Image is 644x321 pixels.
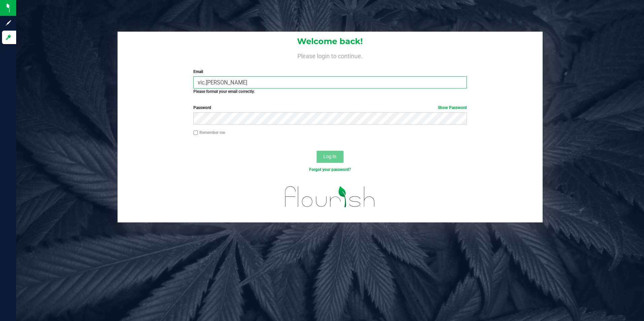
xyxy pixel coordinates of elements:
span: Password [193,105,211,110]
h1: Welcome back! [118,37,543,46]
label: Email [193,69,467,75]
inline-svg: Log in [5,34,12,41]
inline-svg: Sign up [5,20,12,26]
img: flourish_logo.svg [277,180,383,214]
a: Forgot your password? [309,167,351,172]
span: Log In [323,154,336,159]
button: Log In [317,151,344,163]
input: Remember me [193,131,198,135]
label: Remember me [193,130,225,136]
h4: Please login to continue. [118,51,543,59]
a: Show Password [438,105,467,110]
strong: Please format your email correctly. [193,89,255,94]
